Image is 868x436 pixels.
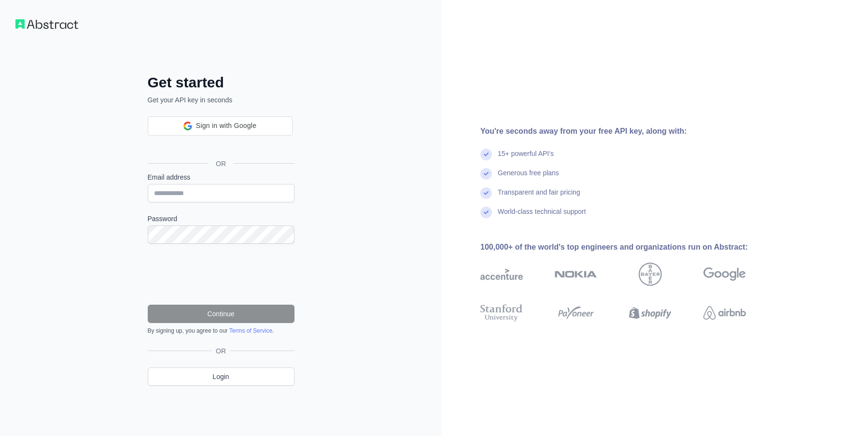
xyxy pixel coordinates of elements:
[498,168,559,187] div: Generous free plans
[480,126,777,137] div: You're seconds away from your free API key, along with:
[703,302,746,323] img: airbnb
[196,121,256,131] span: Sign in with Google
[148,214,294,224] label: Password
[703,263,746,286] img: google
[480,241,777,253] div: 100,000+ of the world's top engineers and organizations run on Abstract:
[148,367,294,386] a: Login
[639,263,662,286] img: bayer
[148,255,294,293] iframe: reCAPTCHA
[498,207,586,226] div: World-class technical support
[480,263,523,286] img: accenture
[555,302,597,323] img: payoneer
[143,135,297,156] iframe: Sign in with Google Button
[498,187,580,207] div: Transparent and fair pricing
[480,207,492,218] img: check mark
[148,74,294,91] h2: Get started
[498,149,554,168] div: 15+ powerful API's
[15,19,78,29] img: Workflow
[480,149,492,160] img: check mark
[148,327,294,335] div: By signing up, you agree to our .
[480,187,492,199] img: check mark
[148,95,294,105] p: Get your API key in seconds
[212,346,230,356] span: OR
[148,305,294,323] button: Continue
[148,172,294,182] label: Email address
[229,327,272,334] a: Terms of Service
[555,263,597,286] img: nokia
[208,159,234,169] span: OR
[629,302,672,323] img: shopify
[480,168,492,180] img: check mark
[480,302,523,323] img: stanford university
[148,116,293,136] div: Sign in with Google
